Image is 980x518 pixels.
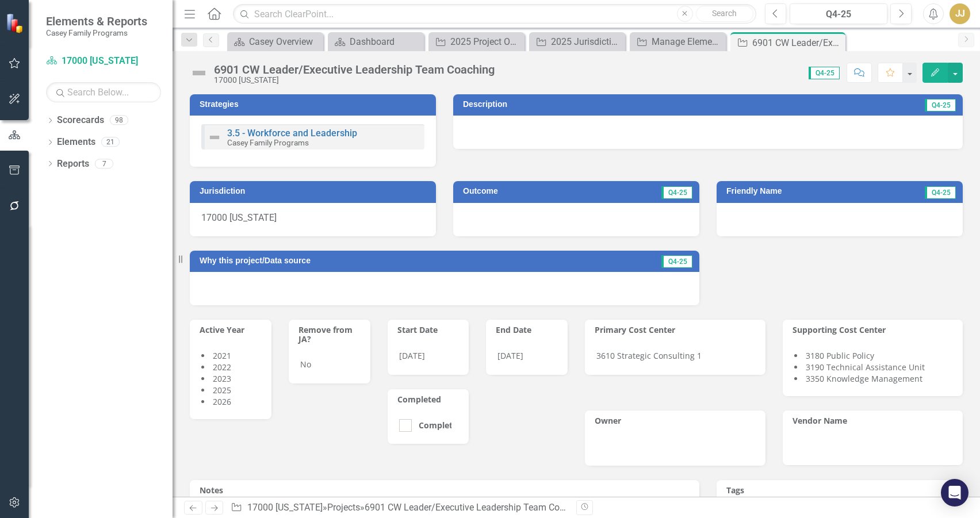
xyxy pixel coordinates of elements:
a: Casey Overview [230,34,320,49]
div: Dashboard [350,34,421,49]
span: 2026 [213,396,231,407]
h3: Notes [200,486,694,494]
h3: Supporting Cost Center [793,325,958,334]
div: Q4-25 [794,7,883,21]
small: Casey Family Programs [227,138,309,147]
div: » » [231,501,568,515]
div: Open Intercom Messenger [941,479,968,507]
span: 2022 [213,362,231,373]
h3: Why this project/Data source [200,256,583,265]
div: 2025 Project Overview [450,34,522,49]
div: 17000 [US_STATE] [214,76,495,85]
div: 6901 CW Leader/Executive Leadership Team Coaching [214,63,495,76]
a: Scorecards [57,114,104,127]
div: 2025 Jurisdictional Projects Assessment [551,34,622,49]
a: 3.5 - Workforce and Leadership [227,128,357,139]
h3: Description [463,100,749,109]
a: Reports [57,158,89,171]
a: 2025 Jurisdictional Projects Assessment [532,34,622,49]
div: 6901 CW Leader/Executive Leadership Team Coaching [752,36,843,50]
a: 17000 [US_STATE] [247,502,323,513]
img: ClearPoint Strategy [6,13,26,33]
a: Elements [57,136,95,149]
h3: Owner [595,416,760,425]
div: Casey Overview [249,34,320,49]
span: 3180 Public Policy [806,350,874,361]
h3: Jurisdiction [200,187,430,195]
span: Q4-25 [925,186,956,199]
span: Search [712,9,737,18]
a: Dashboard [331,34,421,49]
span: [DATE] [497,350,523,361]
input: Search ClearPoint... [233,4,756,24]
small: Casey Family Programs [46,28,147,37]
span: 3610 Strategic Consulting 1 [596,350,702,361]
div: 98 [110,116,128,125]
div: 21 [101,137,120,147]
a: 2025 Project Overview [431,34,522,49]
button: Search [696,6,753,22]
span: No [300,359,311,370]
div: 7 [95,159,113,168]
img: Not Defined [208,131,221,144]
span: 2025 [213,385,231,396]
img: Not Defined [190,64,208,82]
span: 2023 [213,373,231,384]
a: Manage Elements [633,34,723,49]
h3: End Date [496,325,562,334]
h3: Start Date [397,325,464,334]
h3: Strategies [200,100,430,109]
a: Projects [327,502,360,513]
button: JJ [950,3,970,24]
h3: Completed [397,395,464,404]
h3: Outcome [463,187,583,195]
span: Q4-25 [925,99,956,112]
h3: Primary Cost Center [595,325,760,334]
h3: Active Year [200,325,266,334]
span: 2021 [213,350,231,361]
h3: Friendly Name [726,187,872,195]
span: 3350 Knowledge Management [806,373,922,384]
div: 6901 CW Leader/Executive Leadership Team Coaching [365,502,587,513]
div: Manage Elements [652,34,723,49]
h3: Remove from JA? [298,325,365,343]
span: [DATE] [399,350,425,361]
h3: Tags [726,486,957,494]
span: 17000 [US_STATE] [201,212,277,223]
h3: Vendor Name [793,416,958,425]
span: Q4-25 [661,186,692,199]
button: Q4-25 [790,3,887,24]
a: 17000 [US_STATE] [46,55,161,68]
span: Elements & Reports [46,14,147,28]
span: Q4-25 [809,67,840,79]
input: Search Below... [46,82,161,102]
span: Q4-25 [661,255,692,268]
span: 3190 Technical Assistance Unit [806,362,925,373]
